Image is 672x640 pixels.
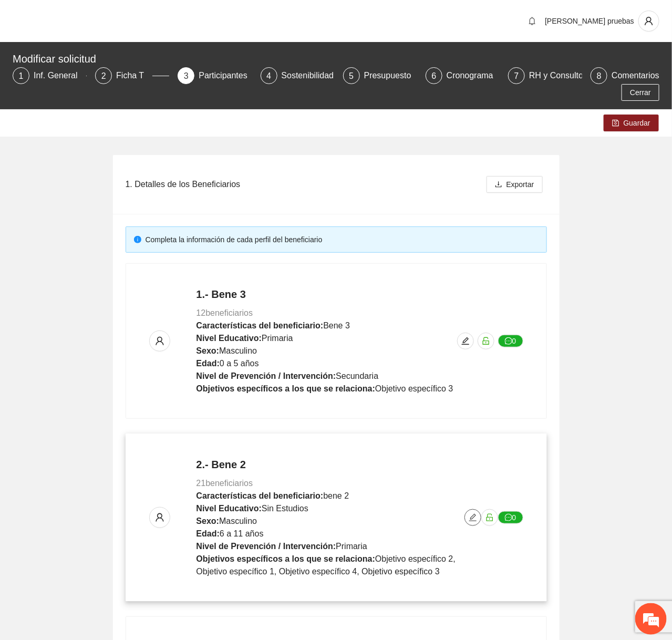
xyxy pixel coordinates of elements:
span: Bene 3 [323,321,350,330]
span: Secundaria [336,371,378,380]
span: Cerrar [630,87,651,98]
span: Sin Estudios [262,504,308,513]
span: 5 [349,71,354,80]
button: Cerrar [622,84,659,101]
button: user [149,331,170,352]
span: bene 2 [323,491,349,500]
span: 2 [101,71,106,80]
span: Objetivo específico 3 [375,384,453,393]
div: Inf. General [34,67,86,84]
span: bell [524,17,540,25]
div: Modificar solicitud [13,50,653,67]
span: 1 [19,71,24,80]
strong: Edad: [197,529,220,538]
button: message0 [498,511,523,524]
span: download [495,181,502,189]
strong: Características del beneficiario: [197,491,324,500]
h4: 2.- Bene 2 [197,457,464,472]
button: saveGuardar [604,115,659,131]
h4: 1.- Bene 3 [197,287,453,302]
strong: Nivel de Prevención / Intervención: [197,371,336,380]
div: 8Comentarios [591,67,659,84]
span: user [639,16,659,26]
strong: Nivel Educativo: [197,504,262,513]
strong: Características del beneficiario: [197,321,324,330]
strong: Nivel de Prevención / Intervención: [197,542,336,551]
span: edit [465,513,481,522]
span: 21 beneficiarios [197,479,253,488]
div: Presupuesto [364,67,420,84]
div: Comentarios [612,67,659,84]
span: Exportar [506,179,534,190]
button: edit [464,509,481,526]
div: 1. Detalles de los Beneficiarios [126,169,482,199]
div: Cronograma [447,67,502,84]
div: Sostenibilidad [282,67,343,84]
span: Masculino [219,346,257,355]
div: 2Ficha T [95,67,169,84]
span: 6 [431,71,436,80]
strong: Objetivos específicos a los que se relaciona: [197,384,376,393]
strong: Sexo: [197,346,220,355]
button: edit [457,333,474,349]
strong: Objetivos específicos a los que se relaciona: [197,554,376,563]
button: user [638,11,659,32]
div: 7RH y Consultores [508,67,582,84]
div: 6Cronograma [426,67,500,84]
button: unlock [478,333,494,349]
span: 8 [597,71,602,80]
span: edit [458,337,473,345]
span: Primaria [262,334,293,343]
span: 12 beneficiarios [197,308,253,317]
strong: Edad: [197,359,220,368]
span: 0 a 5 años [220,359,259,368]
span: unlock [482,513,498,522]
span: Primaria [336,542,367,551]
strong: Sexo: [197,517,220,525]
div: RH y Consultores [529,67,603,84]
button: message0 [498,335,523,347]
button: user [149,507,170,528]
span: save [612,119,619,128]
span: Guardar [624,117,650,129]
span: user [150,336,170,346]
span: 4 [266,71,271,80]
button: unlock [481,509,498,526]
span: 7 [514,71,519,80]
div: 1Inf. General [13,67,87,84]
div: 3Participantes [178,67,252,84]
span: info-circle [134,236,141,243]
span: Masculino [219,517,257,525]
div: 4Sostenibilidad [261,67,335,84]
div: Participantes [199,67,256,84]
span: 3 [184,71,189,80]
span: [PERSON_NAME] pruebas [545,17,634,25]
div: Ficha T [116,67,152,84]
div: Completa la información de cada perfil del beneficiario [146,234,539,245]
span: message [505,337,512,346]
span: user [150,513,170,522]
span: message [505,514,512,522]
span: unlock [478,337,494,345]
div: 5Presupuesto [343,67,417,84]
button: bell [524,13,541,29]
strong: Nivel Educativo: [197,334,262,343]
span: 6 a 11 años [220,529,264,538]
button: downloadExportar [487,176,543,193]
